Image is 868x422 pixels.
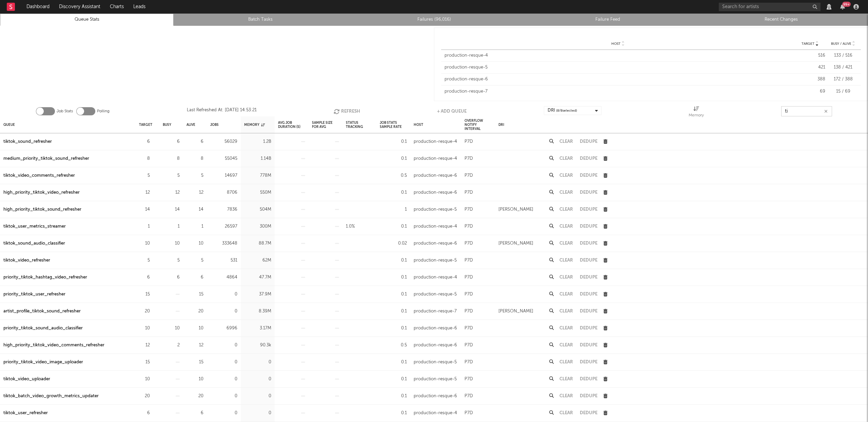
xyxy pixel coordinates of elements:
button: Clear [559,173,573,178]
div: 15 [139,358,150,366]
div: Alive [186,117,195,132]
div: 15 [139,290,150,299]
div: [PERSON_NAME] [498,239,533,248]
a: tiktok_user_refresher [3,409,48,417]
div: 8.39M [244,307,271,315]
div: 10 [186,375,203,383]
a: priority_tiktok_video_image_uploader [3,358,83,366]
div: 12 [186,189,203,197]
div: 88.7M [244,239,271,248]
button: Clear [559,394,573,398]
div: P7D [465,307,473,315]
button: Clear [559,224,573,229]
a: artist_profile_tiktok_sound_refresher [3,307,81,315]
div: 3.17M [244,324,271,332]
div: P7D [465,172,473,180]
div: production-resque-5 [414,375,457,383]
div: 0.1 [380,392,407,400]
div: 0 [210,375,237,383]
div: P7D [465,223,473,231]
button: Dedupe [580,377,597,381]
div: P7D [465,290,473,299]
div: 62M [244,256,271,265]
div: 5 [139,256,150,265]
div: P7D [465,324,473,332]
button: Clear [559,207,573,212]
div: 0.1 [380,273,407,282]
div: 0.1 [380,290,407,299]
div: 0.1 [380,409,407,417]
div: 4864 [210,273,237,282]
div: 1 [139,223,150,231]
div: 0 [244,375,271,383]
div: 20 [139,392,150,400]
button: Clear [559,292,573,296]
div: tiktok_video_comments_refresher [3,172,75,180]
div: high_priority_tiktok_video_refresher [3,189,80,197]
div: Host [414,117,423,132]
a: priority_tiktok_hashtag_video_refresher [3,273,87,282]
div: 516 [795,52,825,59]
button: Clear [559,156,573,161]
div: production-resque-6 [414,392,457,400]
div: 0.1 [380,155,407,163]
div: 14 [186,206,203,214]
div: 172 / 388 [829,76,857,83]
div: 12 [186,341,203,349]
div: 1 [380,206,407,214]
div: 1.14B [244,155,271,163]
div: [PERSON_NAME] [498,307,533,315]
div: high_priority_tiktok_video_comments_refresher [3,341,104,349]
a: tiktok_sound_audio_classifier [3,239,65,248]
button: Clear [559,190,573,195]
input: Search... [781,106,832,116]
div: 0.5 [380,341,407,349]
button: 99+ [840,4,845,9]
a: tiktok_sound_refresher [3,138,52,146]
div: 26597 [210,223,237,231]
div: Memory [244,117,265,132]
a: tiktok_video_uploader [3,375,50,383]
div: production-resque-6 [414,324,457,332]
div: production-resque-6 [414,341,457,349]
div: 1.2B [244,138,271,146]
a: high_priority_tiktok_sound_refresher [3,206,81,214]
div: priority_tiktok_sound_audio_classifier [3,324,83,332]
button: Dedupe [580,241,597,246]
a: medium_priority_tiktok_sound_refresher [3,155,89,163]
div: 5 [163,256,180,265]
div: 300M [244,223,271,231]
div: 6 [186,138,203,146]
button: Dedupe [580,326,597,330]
div: production-resque-4 [414,409,457,417]
button: Clear [559,275,573,280]
div: P7D [465,206,473,214]
button: Dedupe [580,411,597,415]
button: Dedupe [580,173,597,178]
div: 10 [186,239,203,248]
div: 14 [139,206,150,214]
div: 0 [244,392,271,400]
div: 0 [210,290,237,299]
button: Clear [559,258,573,263]
div: 2 [163,341,180,349]
div: 15 / 69 [829,88,857,95]
button: Clear [559,309,573,313]
div: Status Tracking [346,117,373,132]
div: 6 [163,273,180,282]
div: production-resque-4 [414,223,457,231]
div: production-resque-7 [414,307,457,315]
div: 7836 [210,206,237,214]
a: tiktok_video_refresher [3,256,50,265]
div: 8 [163,155,180,163]
button: Clear [559,360,573,364]
div: 6 [186,409,203,417]
div: 0.1 [380,138,407,146]
div: 1.0% [346,223,355,231]
div: 55045 [210,155,237,163]
div: 5 [139,172,150,180]
div: 550M [244,189,271,197]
